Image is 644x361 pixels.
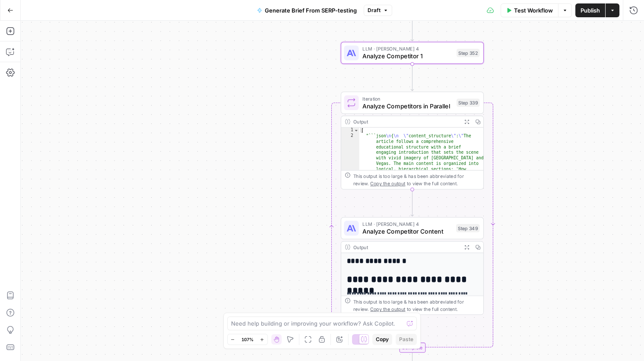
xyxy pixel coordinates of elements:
[353,298,480,313] div: This output is too large & has been abbreviated for review. to view the full content.
[399,336,413,343] span: Paste
[341,128,359,133] div: 1
[457,49,479,57] div: Step 352
[265,6,357,15] span: Generate Brief From SERP-testing
[354,128,359,133] span: Toggle code folding, rows 1 through 3
[370,306,405,312] span: Copy the output
[362,45,453,52] span: LLM · [PERSON_NAME] 4
[341,92,484,189] div: LoopIterationAnalyze Competitors in ParallelStep 339Output[ "```json\n{\n\"content_structure\":\"...
[368,6,381,14] span: Draft
[376,336,389,343] span: Copy
[341,42,484,64] div: LLM · [PERSON_NAME] 4Analyze Competitor 1Step 352
[341,342,484,352] div: Complete
[362,95,453,102] span: Iteration
[353,244,459,251] div: Output
[411,14,413,41] g: Edge from step_338 to step_352
[456,224,479,232] div: Step 349
[501,3,558,17] button: Test Workflow
[411,64,413,91] g: Edge from step_352 to step_339
[396,334,417,345] button: Paste
[353,118,459,125] div: Output
[364,5,392,16] button: Draft
[353,172,480,187] div: This output is too large & has been abbreviated for review. to view the full content.
[457,98,479,107] div: Step 339
[514,6,553,15] span: Test Workflow
[411,189,413,216] g: Edge from step_339 to step_349
[575,3,605,17] button: Publish
[581,6,600,15] span: Publish
[370,180,405,186] span: Copy the output
[362,51,453,60] span: Analyze Competitor 1
[362,101,453,111] span: Analyze Competitors in Parallel
[372,334,392,345] button: Copy
[362,220,452,228] span: LLM · [PERSON_NAME] 4
[362,227,452,236] span: Analyze Competitor Content
[241,336,254,343] span: 107%
[252,3,362,17] button: Generate Brief From SERP-testing
[399,342,425,352] div: Complete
